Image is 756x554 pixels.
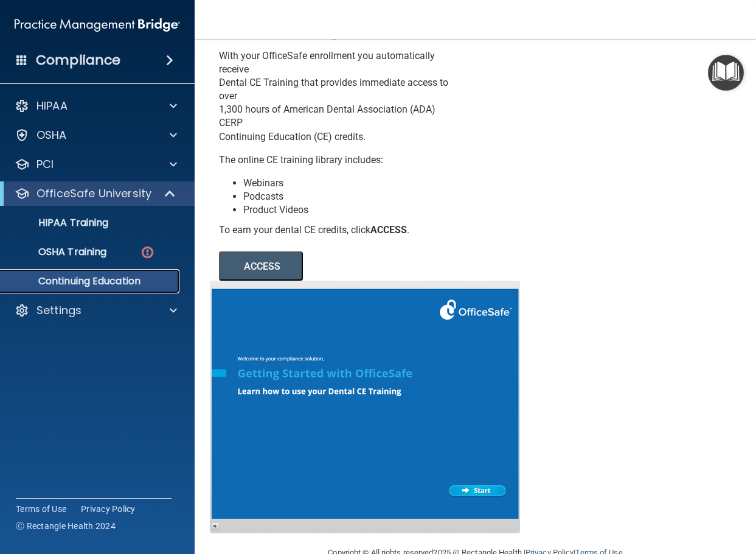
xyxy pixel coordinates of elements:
p: With your OfficeSafe enrollment you automatically receive Dental CE Training that provides immedi... [219,49,457,144]
div: To earn your dental CE credits, click . [219,223,457,237]
p: Settings [36,303,81,318]
a: Settings [15,303,177,318]
a: Privacy Policy [81,503,136,515]
h4: Compliance [36,52,120,69]
p: OfficeSafe University [36,186,151,201]
p: HIPAA [36,99,68,113]
a: ACCESS [219,262,552,272]
button: ACCESS [219,251,303,281]
b: ACCESS [370,224,407,236]
p: Continuing Education [8,275,174,287]
p: HIPAA Training [8,217,108,229]
a: Terms of Use [16,503,66,515]
p: PCI [36,157,54,172]
p: The online CE training library includes: [219,153,457,167]
li: Webinars [243,177,457,190]
li: Product Videos [243,203,457,217]
a: PCI [15,157,177,172]
a: OSHA [15,128,177,142]
a: OfficeSafe University [15,186,176,201]
p: OSHA Training [8,246,106,258]
img: danger-circle.6113f641.png [140,245,155,260]
span: Ⓒ Rectangle Health 2024 [16,520,116,532]
p: OSHA [36,128,67,142]
li: Podcasts [243,190,457,203]
a: HIPAA [15,99,177,113]
img: PMB logo [15,13,180,37]
button: Open Resource Center [708,55,744,91]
